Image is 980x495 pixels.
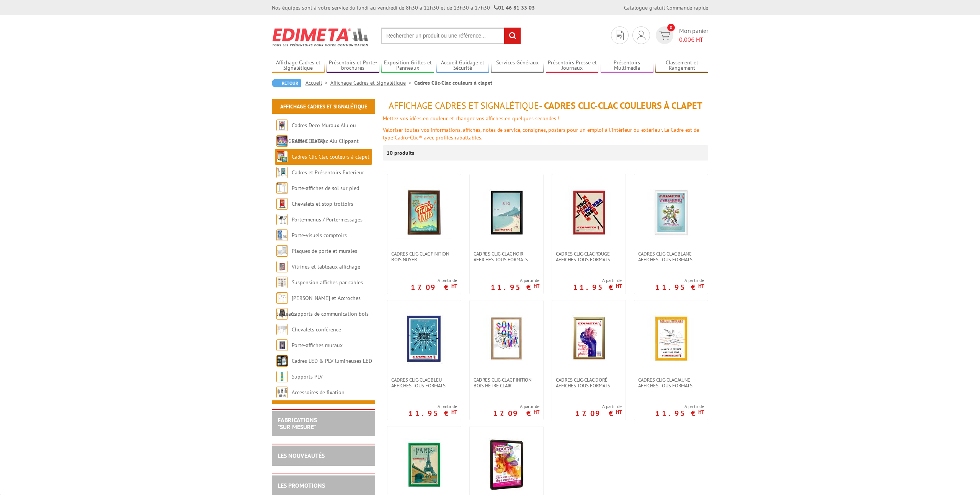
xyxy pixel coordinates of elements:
[381,28,521,44] input: Rechercher un produit ou une référence...
[573,277,622,284] span: A partir de
[280,103,367,110] a: Affichage Cadres et Signalétique
[667,24,675,31] span: 0
[655,411,704,416] p: 11.95 €
[534,409,539,415] sup: HT
[491,277,539,284] span: A partir de
[391,251,457,262] span: CADRES CLIC-CLAC FINITION BOIS NOYER
[698,283,704,289] sup: HT
[292,247,357,254] a: Plaques de porte et murales
[474,251,539,262] span: Cadres clic-clac noir affiches tous formats
[655,285,704,290] p: 11.95 €
[470,251,543,262] a: Cadres clic-clac noir affiches tous formats
[552,377,626,388] a: Cadres clic-clac doré affiches tous formats
[292,200,353,207] a: Chevalets et stop trottoirs
[480,186,533,239] img: Cadres clic-clac noir affiches tous formats
[292,138,359,144] a: Cadres Clic-Clac Alu Clippant
[480,438,533,492] img: Cadres Cadro-Clic® Noir coins arrondis
[474,377,539,388] span: Cadres clic-clac finition Bois Hêtre clair
[276,167,288,178] img: Cadres et Présentoirs Extérieur
[276,182,288,194] img: Porte-affiches de sol sur pied
[272,23,369,51] img: Edimeta
[397,438,451,492] img: Cadres clic-clac vert affiches tous formats
[408,403,457,410] span: A partir de
[655,403,704,410] span: A partir de
[292,153,369,160] a: Cadres Clic-Clac couleurs à clapet
[276,198,288,210] img: Chevalets et stop trottoirs
[601,59,653,72] a: Présentoirs Multimédia
[638,377,704,388] span: Cadres clic-clac jaune affiches tous formats
[292,373,323,380] a: Supports PLV
[272,59,325,72] a: Affichage Cadres et Signalétique
[278,416,317,431] a: FABRICATIONS"Sur Mesure"
[655,277,704,284] span: A partir de
[292,326,341,333] a: Chevalets conférence
[292,342,343,349] a: Porte-affiches muraux
[387,377,461,388] a: Cadres clic-clac bleu affiches tous formats
[276,387,288,398] img: Accessoires de fixation
[292,232,347,239] a: Porte-visuels comptoirs
[504,28,521,44] input: rechercher
[276,122,356,144] a: Cadres Deco Muraux Alu ou [GEOGRAPHIC_DATA]
[276,355,288,367] img: Cadres LED & PLV lumineuses LED
[493,411,539,416] p: 17.09 €
[666,4,708,11] a: Commande rapide
[292,357,372,364] a: Cadres LED & PLV lumineuses LED
[573,285,622,290] p: 11.95 €
[330,79,414,86] a: Affichage Cadres et Signalétique
[637,31,645,40] img: devis rapide
[616,409,622,415] sup: HT
[276,151,288,162] img: Cadres Clic-Clac couleurs à clapet
[276,229,288,241] img: Porte-visuels comptoirs
[383,101,708,111] h1: - Cadres Clic-Clac couleurs à clapet
[276,261,288,272] img: Vitrines et tableaux affichage
[655,59,708,72] a: Classement et Rangement
[436,59,489,72] a: Accueil Guidage et Sécurité
[391,377,457,388] span: Cadres clic-clac bleu affiches tous formats
[493,403,539,410] span: A partir de
[278,482,325,489] a: LES PROMOTIONS
[556,251,622,262] span: Cadres clic-clac rouge affiches tous formats
[292,389,345,396] a: Accessoires de fixation
[276,324,288,335] img: Chevalets conférence
[276,277,288,288] img: Suspension affiches par câbles
[411,285,457,290] p: 17.09 €
[634,251,708,262] a: Cadres clic-clac blanc affiches tous formats
[276,371,288,382] img: Supports PLV
[397,186,451,239] img: CADRES CLIC-CLAC FINITION BOIS NOYER
[292,310,369,317] a: Supports de communication bois
[470,377,543,388] a: Cadres clic-clac finition Bois Hêtre clair
[276,120,288,131] img: Cadres Deco Muraux Alu ou Bois
[276,295,361,317] a: [PERSON_NAME] et Accroches tableaux
[387,145,415,161] p: 10 produits
[624,4,665,11] a: Catalogue gratuit
[278,452,325,459] a: LES NOUVEAUTÉS
[571,312,607,366] img: Cadres clic-clac doré affiches tous formats
[272,4,535,11] div: Nos équipes sont à votre service du lundi au vendredi de 8h30 à 12h30 et de 13h30 à 17h30
[624,4,708,11] div: |
[292,263,360,270] a: Vitrines et tableaux affichage
[381,59,434,72] a: Exposition Grilles et Panneaux
[480,312,533,366] img: Cadres clic-clac finition Bois Hêtre clair
[397,312,451,366] img: Cadres clic-clac bleu affiches tous formats
[292,279,363,286] a: Suspension affiches par câbles
[679,35,708,44] span: € HT
[562,186,616,239] img: Cadres clic-clac rouge affiches tous formats
[414,79,492,87] li: Cadres Clic-Clac couleurs à clapet
[408,411,457,416] p: 11.95 €
[292,185,359,192] a: Porte-affiches de sol sur pied
[276,245,288,257] img: Plaques de porte et murales
[616,283,622,289] sup: HT
[389,100,539,111] span: Affichage Cadres et Signalétique
[491,59,544,72] a: Services Généraux
[387,251,461,262] a: CADRES CLIC-CLAC FINITION BOIS NOYER
[327,59,379,72] a: Présentoirs et Porte-brochures
[616,31,624,40] img: devis rapide
[644,312,698,366] img: Cadres clic-clac jaune affiches tous formats
[534,283,539,289] sup: HT
[276,214,288,225] img: Porte-menus / Porte-messages
[698,409,704,415] sup: HT
[491,285,539,290] p: 11.95 €
[276,339,288,351] img: Porte-affiches muraux
[292,169,364,176] a: Cadres et Présentoirs Extérieur
[292,216,363,223] a: Porte-menus / Porte-messages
